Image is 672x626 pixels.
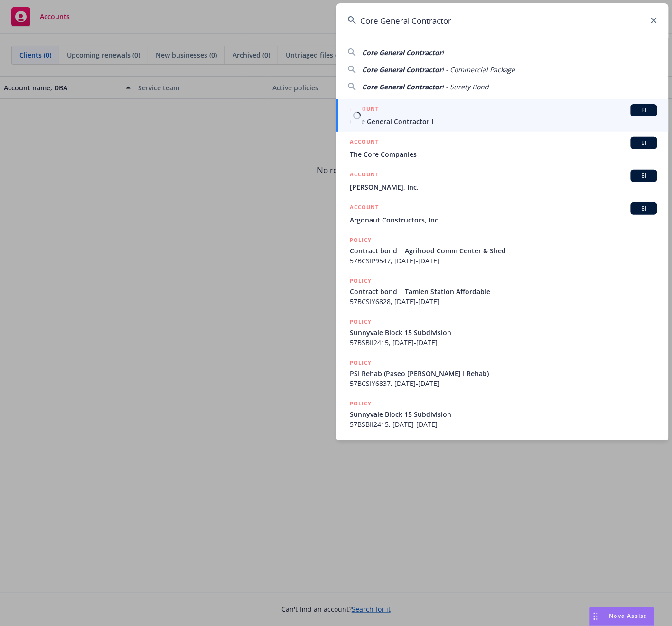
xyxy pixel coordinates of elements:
[336,353,669,394] a: POLICYPSI Rehab (Paseo [PERSON_NAME] I Rehab)57BCSIY6837, [DATE]-[DATE]
[350,149,657,159] span: The Core Companies
[442,65,515,74] span: I - Commercial Package
[350,368,657,378] span: PSI Rehab (Paseo [PERSON_NAME] I Rehab)
[350,358,372,367] h5: POLICY
[336,271,669,312] a: POLICYContract bond | Tamien Station Affordable57BCSIY6828, [DATE]-[DATE]
[350,215,657,225] span: Argonaut Constructors, Inc.
[609,612,647,620] span: Nova Assist
[336,197,669,230] a: ACCOUNTBIArgonaut Constructors, Inc.
[350,297,657,307] span: 57BCSIY6828, [DATE]-[DATE]
[350,287,657,297] span: Contract bond | Tamien Station Affordable
[350,104,379,116] h5: ACCOUNT
[350,202,379,214] h5: ACCOUNT
[635,106,653,115] span: BI
[635,204,653,213] span: BI
[350,399,372,408] h5: POLICY
[350,235,372,245] h5: POLICY
[362,48,442,57] span: Core General Contractor
[350,337,657,347] span: 57BSBII2415, [DATE]-[DATE]
[350,182,657,192] span: [PERSON_NAME], Inc.
[336,230,669,271] a: POLICYContract bond | Agrihood Comm Center & Shed57BCSIP9547, [DATE]-[DATE]
[350,137,379,148] h5: ACCOUNT
[336,312,669,353] a: POLICYSunnyvale Block 15 Subdivision57BSBII2415, [DATE]-[DATE]
[350,419,657,429] span: 57BSBII2415, [DATE]-[DATE]
[336,394,669,434] a: POLICYSunnyvale Block 15 Subdivision57BSBII2415, [DATE]-[DATE]
[350,317,372,327] h5: POLICY
[589,607,655,626] button: Nova Assist
[350,170,379,181] h5: ACCOUNT
[350,327,657,337] span: Sunnyvale Block 15 Subdivision
[336,132,669,164] a: ACCOUNTBIThe Core Companies
[336,164,669,197] a: ACCOUNTBI[PERSON_NAME], Inc.
[350,246,657,256] span: Contract bond | Agrihood Comm Center & Shed
[350,116,657,126] span: Core General Contractor I
[350,378,657,388] span: 57BCSIY6837, [DATE]-[DATE]
[350,276,372,286] h5: POLICY
[635,139,653,147] span: BI
[336,3,669,38] input: Search...
[590,607,602,626] div: Drag to move
[362,82,442,91] span: Core General Contractor
[442,82,489,91] span: I - Surety Bond
[442,48,444,57] span: I
[362,65,442,74] span: Core General Contractor
[635,172,653,180] span: BI
[350,256,657,266] span: 57BCSIP9547, [DATE]-[DATE]
[350,409,657,419] span: Sunnyvale Block 15 Subdivision
[336,99,669,132] a: ACCOUNTBICore General Contractor I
